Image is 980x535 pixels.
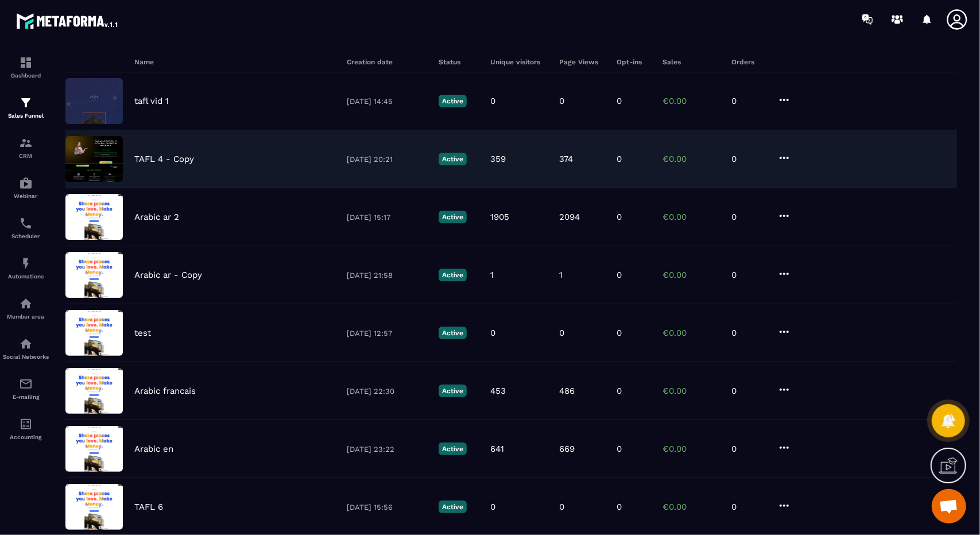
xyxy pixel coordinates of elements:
[932,489,966,524] a: Ouvrir le chat
[490,502,495,512] p: 0
[134,58,335,66] h6: Name
[19,417,33,431] img: accountant
[3,434,49,440] p: Accounting
[490,328,495,338] p: 0
[347,329,427,338] p: [DATE] 12:57
[134,386,196,396] p: Arabic francais
[439,327,467,339] p: Active
[617,328,622,338] p: 0
[731,58,766,66] h6: Orders
[347,97,427,106] p: [DATE] 14:45
[65,194,123,240] img: image
[663,154,720,164] p: €0.00
[3,47,49,87] a: formationformationDashboard
[347,503,427,511] p: [DATE] 15:56
[731,328,766,338] p: 0
[19,377,33,391] img: email
[3,113,49,119] p: Sales Funnel
[134,212,179,222] p: Arabic ar 2
[3,87,49,127] a: formationformationSales Funnel
[65,310,123,356] img: image
[3,369,49,409] a: emailemailE-mailing
[663,502,720,512] p: €0.00
[559,212,580,222] p: 2094
[731,212,766,222] p: 0
[134,328,151,338] p: test
[347,387,427,396] p: [DATE] 22:30
[617,58,651,66] h6: Opt-ins
[19,216,33,230] img: scheduler
[347,58,427,66] h6: Creation date
[134,96,169,106] p: tafl vid 1
[617,444,622,454] p: 0
[65,426,123,472] img: image
[663,328,720,338] p: €0.00
[347,213,427,222] p: [DATE] 15:17
[3,127,49,168] a: formationformationCRM
[731,444,766,454] p: 0
[731,154,766,164] p: 0
[3,208,49,248] a: schedulerschedulerScheduler
[617,96,622,106] p: 0
[490,444,504,454] p: 641
[559,270,563,280] p: 1
[3,193,49,199] p: Webinar
[617,212,622,222] p: 0
[559,328,564,338] p: 0
[3,354,49,360] p: Social Networks
[65,78,123,124] img: image
[3,233,49,239] p: Scheduler
[663,58,720,66] h6: Sales
[490,270,494,280] p: 1
[663,386,720,396] p: €0.00
[3,394,49,400] p: E-mailing
[3,328,49,369] a: social-networksocial-networkSocial Networks
[663,444,720,454] p: €0.00
[347,155,427,164] p: [DATE] 20:21
[134,502,163,512] p: TAFL 6
[3,409,49,449] a: accountantaccountantAccounting
[19,96,33,110] img: formation
[559,96,564,106] p: 0
[19,257,33,270] img: automations
[3,72,49,79] p: Dashboard
[439,58,479,66] h6: Status
[617,154,622,164] p: 0
[347,271,427,280] p: [DATE] 21:58
[559,502,564,512] p: 0
[3,288,49,328] a: automationsautomationsMember area
[731,270,766,280] p: 0
[663,96,720,106] p: €0.00
[3,153,49,159] p: CRM
[617,270,622,280] p: 0
[663,270,720,280] p: €0.00
[134,444,173,454] p: Arabic en
[663,212,720,222] p: €0.00
[490,96,495,106] p: 0
[731,96,766,106] p: 0
[617,502,622,512] p: 0
[347,445,427,453] p: [DATE] 23:22
[19,337,33,351] img: social-network
[731,386,766,396] p: 0
[65,484,123,530] img: image
[617,386,622,396] p: 0
[3,273,49,280] p: Automations
[731,502,766,512] p: 0
[3,248,49,288] a: automationsautomationsAutomations
[439,153,467,165] p: Active
[134,270,202,280] p: Arabic ar - Copy
[439,211,467,223] p: Active
[19,176,33,190] img: automations
[559,444,575,454] p: 669
[490,154,506,164] p: 359
[559,58,605,66] h6: Page Views
[19,56,33,69] img: formation
[16,10,119,31] img: logo
[19,136,33,150] img: formation
[65,136,123,182] img: image
[490,212,509,222] p: 1905
[559,386,575,396] p: 486
[19,297,33,311] img: automations
[490,58,548,66] h6: Unique visitors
